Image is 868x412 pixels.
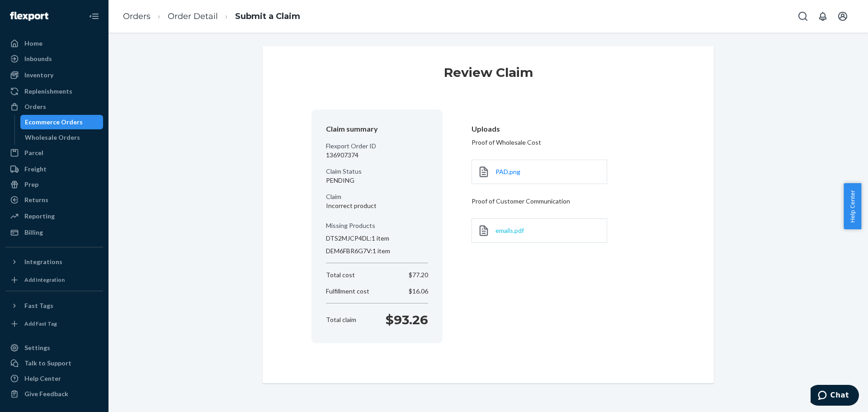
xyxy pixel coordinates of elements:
[24,165,47,174] div: Freight
[5,356,103,370] button: Talk to Support
[5,209,103,223] a: Reporting
[116,3,307,30] ol: breadcrumbs
[24,195,48,204] div: Returns
[24,212,55,221] div: Reporting
[326,234,428,243] p: DTS2MJCP4DL : 1 item
[444,64,533,88] h1: Review Claim
[20,115,104,129] a: Ecommerce Orders
[5,99,103,114] a: Orders
[472,124,651,134] header: Uploads
[326,167,428,176] p: Claim Status
[326,246,428,256] p: DEM6FBR6G7V : 1 item
[5,387,103,401] button: Give Feedback
[5,146,103,160] a: Parcel
[20,130,104,145] a: Wholesale Orders
[168,11,218,21] a: Order Detail
[472,120,651,256] div: Proof of Wholesale Cost Proof of Customer Communication
[24,257,62,266] div: Integrations
[24,276,65,284] div: Add Integration
[25,118,83,127] div: Ecommerce Orders
[326,176,428,185] p: PENDING
[326,315,356,324] p: Total claim
[10,12,48,21] img: Flexport logo
[409,287,428,296] p: $16.06
[495,167,520,176] a: PAD.png
[5,68,103,82] a: Inventory
[24,71,53,80] div: Inventory
[5,225,103,240] a: Billing
[409,270,428,279] p: $77.20
[495,226,524,235] a: emails.pdf
[5,298,103,313] button: Fast Tags
[326,124,428,134] header: Claim summary
[123,11,151,21] a: Orders
[495,168,520,175] span: PAD.png
[5,273,103,287] a: Add Integration
[5,255,103,269] button: Integrations
[24,374,61,383] div: Help Center
[24,87,72,96] div: Replenishments
[326,287,369,296] p: Fulfillment cost
[5,162,103,176] a: Freight
[794,7,812,25] button: Open Search Box
[5,36,103,51] a: Home
[5,193,103,207] a: Returns
[24,228,43,237] div: Billing
[24,389,68,398] div: Give Feedback
[5,177,103,192] a: Prep
[85,7,103,25] button: Close Navigation
[24,39,42,48] div: Home
[326,270,355,279] p: Total cost
[5,371,103,386] a: Help Center
[386,311,428,329] p: $93.26
[235,11,300,21] a: Submit a Claim
[811,385,859,407] iframe: Opens a widget where you can chat to one of our agents
[495,227,524,234] span: emails.pdf
[326,151,428,160] p: 136907374
[24,148,43,157] div: Parcel
[814,7,832,25] button: Open notifications
[326,201,428,210] p: Incorrect product
[24,102,46,111] div: Orders
[5,84,103,99] a: Replenishments
[5,52,103,66] a: Inbounds
[24,343,50,352] div: Settings
[24,359,71,368] div: Talk to Support
[326,142,428,151] p: Flexport Order ID
[24,180,38,189] div: Prep
[24,301,53,310] div: Fast Tags
[326,192,428,201] p: Claim
[25,133,80,142] div: Wholesale Orders
[24,320,57,327] div: Add Fast Tag
[326,221,428,230] p: Missing Products
[5,341,103,355] a: Settings
[834,7,852,25] button: Open account menu
[24,54,52,63] div: Inbounds
[844,183,861,229] button: Help Center
[5,317,103,331] a: Add Fast Tag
